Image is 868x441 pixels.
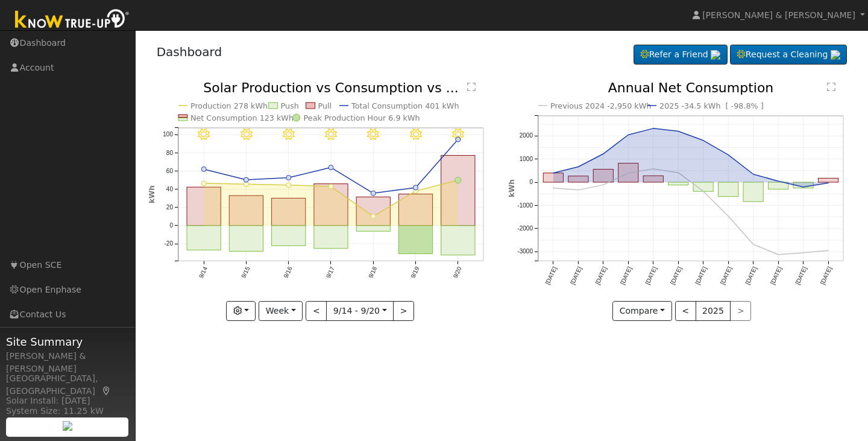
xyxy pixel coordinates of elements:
text: [DATE] [544,265,558,285]
text: -3000 [517,249,533,255]
circle: onclick="" [413,185,418,190]
rect: onclick="" [314,184,348,226]
text:  [467,82,476,92]
img: retrieve [711,50,720,60]
circle: onclick="" [751,242,756,247]
text: 9/17 [324,265,335,279]
i: 9/20 - Clear [452,128,464,141]
span: Site Summary [6,334,129,350]
circle: onclick="" [329,165,333,170]
text: [DATE] [794,265,808,285]
text: kWh [148,186,156,204]
text: Peak Production Hour 6.9 kWh [303,113,420,122]
text: Solar Production vs Consumption vs ... [203,80,459,95]
text: 1000 [520,156,533,162]
text:  [827,82,835,92]
text: 9/20 [451,265,462,279]
text: [DATE] [569,265,583,285]
text: 40 [166,186,173,192]
circle: onclick="" [455,177,461,183]
rect: onclick="" [743,182,763,201]
button: Week [259,301,303,322]
text: [DATE] [619,265,633,285]
rect: onclick="" [643,176,663,183]
circle: onclick="" [801,185,806,189]
circle: onclick="" [371,214,376,219]
text: Push [280,101,298,110]
text: Production 278 kWh [190,101,268,110]
rect: onclick="" [356,197,390,226]
circle: onclick="" [601,151,606,156]
img: retrieve [831,50,840,60]
circle: onclick="" [701,189,706,194]
text: 9/19 [409,265,420,279]
div: [GEOGRAPHIC_DATA], [GEOGRAPHIC_DATA] [6,372,129,398]
rect: onclick="" [593,170,613,182]
circle: onclick="" [371,191,376,196]
rect: onclick="" [187,226,221,250]
circle: onclick="" [726,153,731,157]
text: Pull [318,101,332,110]
circle: onclick="" [551,186,556,191]
text: 80 [166,150,173,156]
i: 9/15 - Clear [240,128,252,141]
circle: onclick="" [576,188,580,192]
text: kWh [508,180,516,198]
text: Net Consumption 123 kWh [190,113,294,122]
rect: onclick="" [229,226,263,252]
a: Map [101,386,112,396]
rect: onclick="" [441,226,475,255]
rect: onclick="" [229,196,263,226]
circle: onclick="" [201,181,206,186]
circle: onclick="" [413,189,418,194]
rect: onclick="" [398,226,432,254]
div: System Size: 11.25 kW [6,405,129,417]
rect: onclick="" [187,187,221,226]
circle: onclick="" [244,182,248,187]
circle: onclick="" [601,183,606,188]
a: Dashboard [157,45,222,59]
button: 2025 [696,301,731,322]
text: Previous 2024 -2,950 kWh [550,101,651,110]
img: retrieve [63,421,72,431]
text: 60 [166,168,173,174]
div: [PERSON_NAME] & [PERSON_NAME] [6,350,129,375]
text: [DATE] [694,265,708,285]
button: 9/14 - 9/20 [326,301,394,322]
circle: onclick="" [676,170,681,175]
rect: onclick="" [271,198,305,226]
text: 9/15 [240,265,251,279]
button: Compare [612,301,672,322]
rect: onclick="" [543,173,563,182]
circle: onclick="" [329,184,333,189]
text: [DATE] [669,265,683,285]
rect: onclick="" [441,156,475,226]
a: Request a Cleaning [730,45,847,65]
i: 9/19 - Clear [410,128,422,141]
rect: onclick="" [719,182,738,197]
circle: onclick="" [826,249,831,253]
text: 9/18 [367,265,378,279]
circle: onclick="" [776,179,781,184]
rect: onclick="" [568,176,588,182]
circle: onclick="" [801,250,806,255]
i: 9/14 - Clear [198,128,210,141]
rect: onclick="" [769,182,788,189]
rect: onclick="" [271,226,305,246]
circle: onclick="" [201,167,206,172]
text: 0 [529,179,533,185]
circle: onclick="" [456,137,461,142]
rect: onclick="" [314,226,348,249]
text: [DATE] [769,265,783,285]
text: 100 [163,132,173,138]
rect: onclick="" [819,179,838,183]
text: 2025 -34.5 kWh [ -98.8% ] [659,101,764,110]
text: -1000 [517,202,533,209]
circle: onclick="" [551,171,556,176]
button: < [306,301,327,322]
rect: onclick="" [793,182,813,188]
circle: onclick="" [286,176,291,180]
circle: onclick="" [626,133,631,138]
rect: onclick="" [668,182,688,185]
i: 9/18 - Clear [367,128,379,141]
